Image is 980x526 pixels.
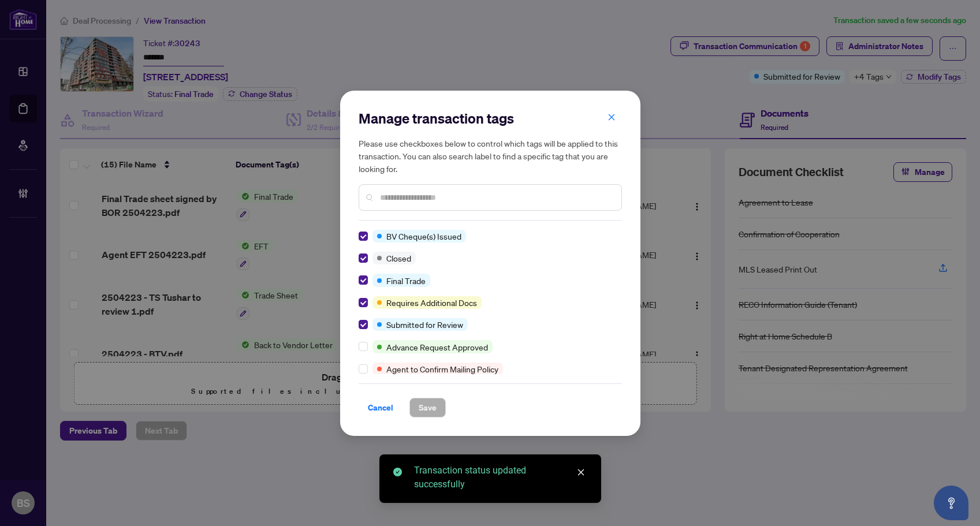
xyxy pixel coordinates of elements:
[934,486,968,520] button: Open asap
[409,398,446,417] button: Save
[368,398,393,417] span: Cancel
[608,113,616,121] span: close
[577,468,585,476] span: close
[414,464,587,491] div: Transaction status updated successfully
[386,318,463,331] span: Submitted for Review
[386,230,461,243] span: BV Cheque(s) Issued
[386,363,498,375] span: Agent to Confirm Mailing Policy
[393,468,402,476] span: check-circle
[386,341,488,353] span: Advance Request Approved
[575,466,587,479] a: Close
[386,274,426,287] span: Final Trade
[359,137,622,175] h5: Please use checkboxes below to control which tags will be applied to this transaction. You can al...
[386,296,477,309] span: Requires Additional Docs
[359,398,403,417] button: Cancel
[386,252,411,264] span: Closed
[359,109,622,128] h2: Manage transaction tags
